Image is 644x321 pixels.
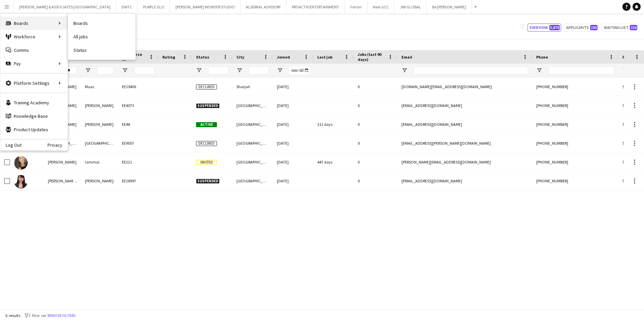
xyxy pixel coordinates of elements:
div: [PERSON_NAME] [44,153,81,171]
div: [GEOGRAPHIC_DATA] [232,153,273,171]
div: 0 [354,96,397,115]
span: Suspended [196,103,220,108]
span: Joined [277,55,290,60]
div: [EMAIL_ADDRESS][DOMAIN_NAME] [397,172,532,190]
button: ALSERKAL ADVISORY [240,0,286,13]
button: PROACTIV ENTERTAINMENT [286,0,345,13]
div: [PERSON_NAME][EMAIL_ADDRESS][DOMAIN_NAME] [397,153,532,171]
div: 0 [354,153,397,171]
button: Everyone5,879 [527,24,561,32]
input: First Name Filter Input [60,66,77,74]
span: 5,879 [549,25,560,30]
a: Comms [0,43,68,57]
span: Suspended [196,179,220,184]
div: [PHONE_NUMBER] [532,134,618,152]
a: Training Academy [0,96,68,109]
button: [PERSON_NAME] & ASSOCIATES [GEOGRAPHIC_DATA] [14,0,116,13]
span: Phone [536,55,548,60]
input: Email Filter Input [414,66,528,74]
img: madonna rammal [14,156,28,170]
div: Platform Settings [0,76,68,90]
div: [EMAIL_ADDRESS][DOMAIN_NAME] [397,115,532,134]
button: [PERSON_NAME] WONDER STUDIO [170,0,240,13]
span: Email [401,55,412,60]
div: 447 days [313,153,354,171]
span: Rating [162,55,175,60]
div: [DOMAIN_NAME][EMAIL_ADDRESS][DOMAIN_NAME] [397,77,532,96]
div: [DATE] [273,96,313,115]
div: [EMAIL_ADDRESS][DOMAIN_NAME] [397,96,532,115]
div: [PERSON_NAME] [81,96,118,115]
img: Maria Donna Barbecho [14,175,28,188]
a: All jobs [68,30,135,43]
button: JWI GLOBAL [394,0,427,13]
div: [GEOGRAPHIC_DATA] [232,96,273,115]
button: Next GCC [367,0,394,13]
button: DWTC [116,0,138,13]
div: [DATE] [273,172,313,190]
div: [PERSON_NAME] [81,115,118,134]
a: Product Updates [0,123,68,136]
input: Status Filter Input [208,66,228,74]
span: Active [196,122,217,127]
div: [DATE] [273,134,313,152]
div: rammal [81,153,118,171]
input: Workforce ID Filter Input [134,66,154,74]
button: Open Filter Menu [401,67,408,73]
div: 312 days [313,115,354,134]
div: EE18997 [118,172,158,190]
div: 0 [354,77,397,96]
div: Workforce [0,30,68,43]
div: [PERSON_NAME] [PERSON_NAME] [44,172,81,190]
div: [PHONE_NUMBER] [532,172,618,190]
input: City Filter Input [249,66,269,74]
button: Open Filter Menu [277,67,283,73]
div: [PHONE_NUMBER] [532,96,618,115]
div: EE221 [118,153,158,171]
div: Pay [0,57,68,70]
button: PURPLE GLO [138,0,170,13]
span: Declined [196,84,217,90]
a: Boards [68,16,135,30]
div: Maac [81,77,118,96]
button: Be [PERSON_NAME] [427,0,472,13]
div: [DATE] [273,77,313,96]
span: City [236,55,244,60]
div: [PHONE_NUMBER] [532,77,618,96]
div: [DATE] [273,115,313,134]
button: Open Filter Menu [236,67,243,73]
div: [PHONE_NUMBER] [532,115,618,134]
div: Sharjah [232,77,273,96]
span: Jobs (last 90 days) [358,52,385,62]
div: [GEOGRAPHIC_DATA] [81,134,118,152]
a: Log Out [0,142,22,148]
button: Waiting list216 [602,24,639,32]
input: Joined Filter Input [289,66,309,74]
div: 0 [354,115,397,134]
div: Boards [0,16,68,30]
span: 193 [590,25,598,30]
span: Profile [622,55,636,60]
a: Knowledge Base [0,109,68,123]
span: Invited [196,160,217,165]
a: Privacy [47,142,68,148]
div: 0 [354,172,397,190]
div: [DATE] [273,153,313,171]
button: Open Filter Menu [196,67,202,73]
div: [GEOGRAPHIC_DATA] [232,134,273,152]
div: EE9057 [118,134,158,152]
div: EE19406 [118,77,158,96]
div: [PERSON_NAME] [81,172,118,190]
button: Ferrari [345,0,367,13]
span: 216 [630,25,637,30]
span: Last job [317,55,332,60]
input: Last Name Filter Input [97,66,114,74]
button: Remove filters [46,312,77,319]
button: Open Filter Menu [536,67,542,73]
div: EE48 [118,115,158,134]
span: Status [196,55,209,60]
a: Status [68,43,135,57]
button: Applicants193 [564,24,599,32]
div: [EMAIL_ADDRESS][PERSON_NAME][DOMAIN_NAME] [397,134,532,152]
input: Phone Filter Input [548,66,614,74]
